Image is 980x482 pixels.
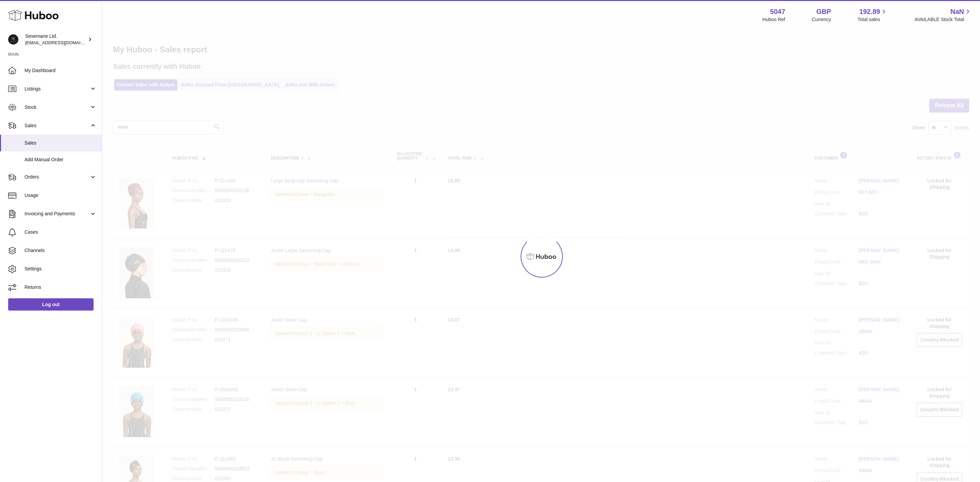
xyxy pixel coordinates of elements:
span: [EMAIL_ADDRESS][DOMAIN_NAME] [25,40,100,45]
span: AVAILABLE Stock Total [914,16,972,23]
img: internalAdmin-5047@internal.huboo.com [8,34,18,45]
a: 192.89 Total sales [857,7,888,23]
span: Invoicing and Payments [24,211,89,217]
div: Sesemane Ltd. [25,33,86,46]
span: Add Manual Order [24,156,97,163]
span: Stock [24,104,89,111]
div: Currency [812,16,831,23]
strong: 5047 [770,7,785,16]
div: Huboo Ref [763,16,785,23]
span: NaN [950,7,964,16]
span: Sales [24,122,89,129]
a: NaN AVAILABLE Stock Total [914,7,972,23]
span: Listings [24,86,89,92]
span: My Dashboard [24,67,97,74]
span: Settings [24,266,97,272]
span: Total sales [857,16,888,23]
span: Orders [24,174,89,180]
strong: GBP [816,7,831,16]
span: Sales [24,140,97,146]
span: Cases [24,229,97,235]
span: Returns [24,284,97,290]
span: 192.89 [859,7,880,16]
span: Channels [24,247,97,254]
a: Log out [8,298,94,311]
span: Usage [24,192,97,199]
